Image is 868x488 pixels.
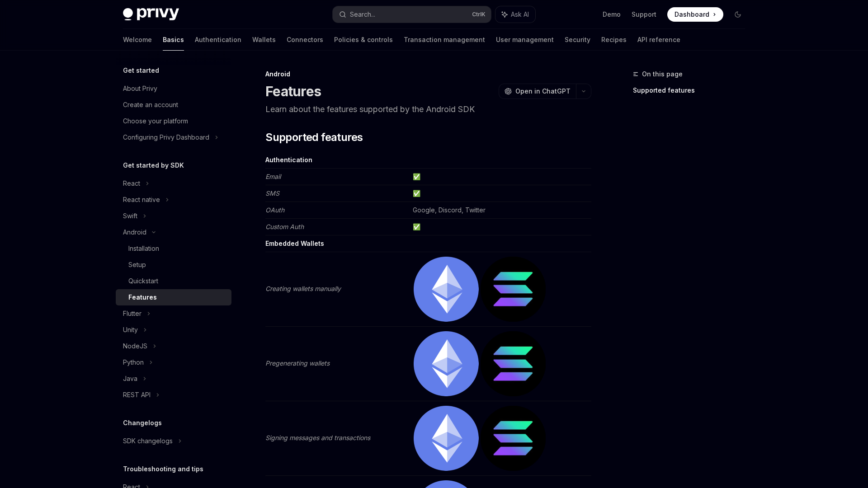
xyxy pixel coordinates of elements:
[499,84,576,99] button: Open in ChatGPT
[116,80,231,97] a: About Privy
[116,273,231,289] a: Quickstart
[195,29,241,51] a: Authentication
[265,189,279,197] em: SMS
[265,359,330,367] em: Pregenerating wallets
[265,83,321,99] h1: Features
[404,29,485,51] a: Transaction management
[603,10,621,19] a: Demo
[334,29,393,51] a: Policies & controls
[409,185,591,202] td: ✅
[667,7,723,22] a: Dashboard
[265,70,591,79] div: Android
[116,97,231,113] a: Create an account
[515,87,571,96] span: Open in ChatGPT
[123,99,178,110] div: Create an account
[409,219,591,235] td: ✅
[123,357,144,368] div: Python
[265,103,591,116] p: Learn about the features supported by the Android SDK
[123,464,203,474] h5: Troubleshooting and tips
[414,331,479,396] img: ethereum.png
[633,83,752,98] a: Supported features
[333,6,491,23] button: Search...CtrlK
[637,29,680,51] a: API reference
[642,69,683,80] span: On this page
[265,434,370,441] em: Signing messages and transactions
[409,169,591,185] td: ✅
[481,406,546,471] img: solana.png
[287,29,323,51] a: Connectors
[414,257,479,322] img: ethereum.png
[123,83,157,94] div: About Privy
[481,257,546,322] img: solana.png
[350,9,375,20] div: Search...
[123,418,162,428] h5: Changelogs
[265,239,324,247] strong: Embedded Wallets
[265,285,341,292] em: Creating wallets manually
[123,324,138,335] div: Unity
[265,223,304,230] em: Custom Auth
[565,29,590,51] a: Security
[123,211,137,221] div: Swift
[481,331,546,396] img: solana.png
[123,373,137,384] div: Java
[123,29,152,51] a: Welcome
[123,8,179,21] img: dark logo
[265,173,281,180] em: Email
[632,10,656,19] a: Support
[265,206,284,214] em: OAuth
[128,292,157,303] div: Features
[128,259,146,270] div: Setup
[123,132,209,143] div: Configuring Privy Dashboard
[409,202,591,219] td: Google, Discord, Twitter
[116,257,231,273] a: Setup
[252,29,276,51] a: Wallets
[123,341,147,352] div: NodeJS
[123,160,184,171] h5: Get started by SDK
[496,29,554,51] a: User management
[511,10,529,19] span: Ask AI
[675,10,709,19] span: Dashboard
[414,406,479,471] img: ethereum.png
[128,276,158,286] div: Quickstart
[116,289,231,305] a: Features
[123,308,142,319] div: Flutter
[123,194,160,205] div: React native
[128,243,159,254] div: Installation
[495,6,535,23] button: Ask AI
[123,116,188,127] div: Choose your platform
[472,11,486,18] span: Ctrl K
[116,240,231,257] a: Installation
[116,113,231,129] a: Choose your platform
[265,130,363,145] span: Supported features
[163,29,184,51] a: Basics
[123,389,151,400] div: REST API
[123,65,159,76] h5: Get started
[731,7,745,22] button: Toggle dark mode
[123,436,173,446] div: SDK changelogs
[265,156,312,164] strong: Authentication
[123,227,146,238] div: Android
[601,29,627,51] a: Recipes
[123,178,140,189] div: React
